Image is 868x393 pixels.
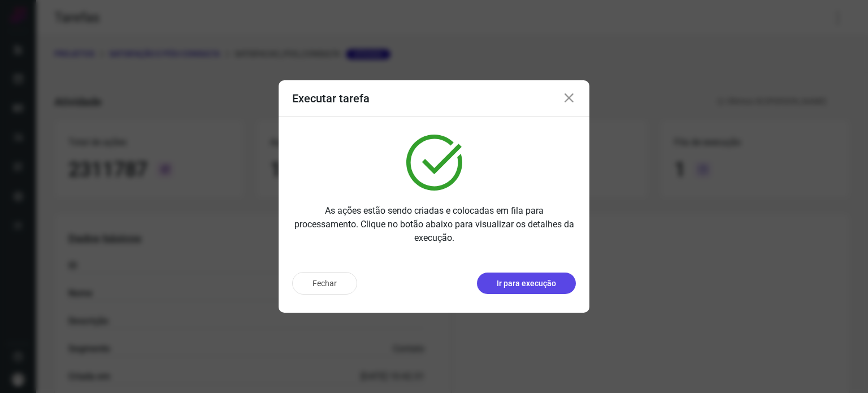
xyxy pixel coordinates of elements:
[497,278,556,290] p: Ir para execução
[292,272,357,295] button: Fechar
[406,135,462,191] img: verified.svg
[477,273,576,294] button: Ir para execução
[292,92,370,105] h3: Executar tarefa
[292,204,576,245] p: As ações estão sendo criadas e colocadas em fila para processamento. Clique no botão abaixo para ...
